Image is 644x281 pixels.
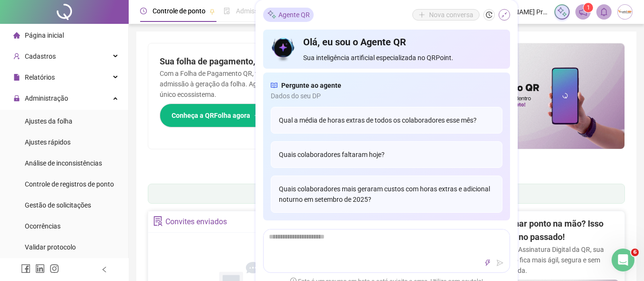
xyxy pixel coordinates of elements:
span: Sua inteligência artificial especializada no QRPoint. [303,52,502,63]
span: Página inicial [25,31,64,39]
iframe: Intercom live chat [612,249,634,271]
span: bell [600,8,608,16]
span: Controle de ponto [153,7,205,15]
button: Nova conversa [412,9,480,21]
span: file-done [224,8,230,14]
span: Ajustes da folha [25,117,72,125]
span: user-add [13,53,20,60]
button: send [494,257,506,269]
p: Com a Assinatura Digital da QR, sua gestão fica mais ágil, segura e sem papelada. [498,244,619,276]
span: clock-circle [140,8,147,14]
h2: Sua folha de pagamento, mais simples do que nunca! [160,55,375,68]
div: Quais colaboradores faltaram hoje? [271,141,502,168]
span: left [101,266,108,273]
span: Dados do seu DP [271,91,502,101]
span: solution [153,216,163,226]
span: Análise de inconsistências [25,159,102,167]
span: history [486,11,492,18]
span: notification [579,8,587,16]
span: instagram [50,264,59,273]
sup: 1 [583,3,593,12]
span: home [13,32,20,39]
p: Com a Folha de Pagamento QR, você faz tudo em um só lugar: da admissão à geração da folha. Agilid... [160,68,375,100]
button: thunderbolt [482,257,493,269]
span: 1 [587,4,590,11]
span: Ajustes rápidos [25,138,71,146]
div: Quais colaboradores mais geraram custos com horas extras e adicional noturno em setembro de 2025? [271,176,502,213]
span: Pergunte ao agente [281,80,341,91]
span: pushpin [209,9,215,14]
span: Validar protocolo [25,243,76,251]
h4: Olá, eu sou o Agente QR [303,35,502,49]
span: Gestão de solicitações [25,201,91,209]
img: sparkle-icon.fc2bf0ac1784a2077858766a79e2daf3.svg [267,10,276,20]
span: Cadastros [25,52,56,60]
div: Convites enviados [165,214,227,230]
span: Ocorrências [25,222,61,230]
h2: Assinar ponto na mão? Isso ficou no passado! [498,217,619,244]
img: sparkle-icon.fc2bf0ac1784a2077858766a79e2daf3.svg [557,7,567,17]
img: icon [271,35,296,63]
span: facebook [21,264,31,273]
button: Conheça a QRFolha agora [160,104,273,127]
span: thunderbolt [484,260,491,266]
img: 31496 [618,5,632,19]
div: Agente QR [263,8,314,22]
span: Admissão digital [236,7,285,15]
span: arrow-right [254,112,261,119]
div: Qual a média de horas extras de todos os colaboradores esse mês? [271,107,502,134]
span: Administração [25,94,68,102]
span: Controle de registros de ponto [25,180,114,188]
span: file [13,74,20,81]
span: Conheça a QRFolha agora [172,110,250,121]
span: Relatórios [25,73,55,81]
span: linkedin [35,264,45,273]
span: shrink [501,11,508,18]
span: lock [13,95,20,102]
span: read [271,80,277,91]
span: 6 [631,249,639,256]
